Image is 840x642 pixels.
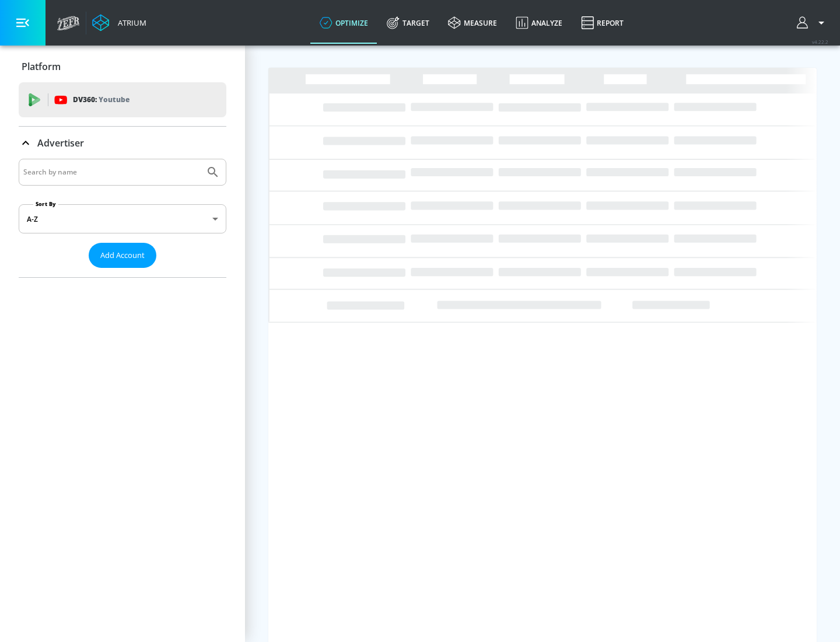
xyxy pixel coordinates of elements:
div: DV360: Youtube [19,82,226,117]
button: Add Account [89,243,156,268]
div: A-Z [19,204,226,233]
a: Report [572,2,633,44]
div: Advertiser [19,127,226,159]
nav: list of Advertiser [19,268,226,277]
p: Advertiser [37,137,84,149]
a: Atrium [92,14,146,32]
p: DV360: [73,93,129,106]
a: optimize [310,2,377,44]
p: Platform [22,60,61,73]
p: Youtube [99,93,129,106]
input: Search by name [23,165,200,180]
a: measure [439,2,506,44]
div: Advertiser [19,159,226,277]
label: Sort By [33,200,58,208]
span: Add Account [100,249,145,262]
a: Target [377,2,439,44]
div: Atrium [113,18,146,28]
div: Platform [19,50,226,83]
a: Analyze [506,2,572,44]
span: v 4.22.2 [812,39,828,45]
